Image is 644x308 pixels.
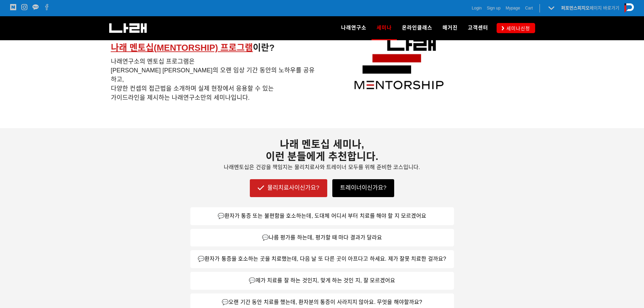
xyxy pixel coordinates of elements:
span: 나래연구소의 멘토십 프로그램은 [PERSON_NAME] [PERSON_NAME]의 오랜 임상 기간 동안의 노하우를 공유하고, 다양한 컨셉의 접근법을 소개하며 실제 현장에서 응... [111,58,315,101]
span: 고객센터 [468,25,488,31]
span: 세미나신청 [504,25,530,32]
a: 온라인클래스 [397,16,437,40]
a: 💬나름 평가를 하는데, 평가할 때 마다 결과가 달라요 [190,229,454,247]
a: Login [472,5,482,11]
a: Sign up [487,5,501,11]
a: 💬제가 치료를 잘 하는 것인지, 맞게 하는 것인 지, 잘 모르겠어요 [190,272,454,290]
span: 매거진 [443,25,458,31]
a: 나래연구소 [336,16,372,40]
a: Cart [525,5,533,11]
a: 매거진 [437,16,463,40]
strong: 나래 멘토십 세미나, [280,139,364,150]
u: 나래 멘토십( [111,43,157,53]
a: 💬환자가 통증 또는 불편함을 호소하는데, 도대체 어디서 부터 치료를 해야 할 지 모르겠어요 [190,207,454,225]
u: MENT [157,43,181,53]
span: 나래연구소 [341,25,366,31]
span: 나래멘토십은 건강을 책임지는 물리치료사와 트레이너 모두를 위해 준비한 코스입니다. [224,164,420,170]
a: 물리치료사이신가요? [250,179,327,197]
a: Mypage [506,5,520,11]
img: 511caa51d7219.jpg [327,25,471,103]
strong: 이런 분들에게 추천합니다. [266,151,378,162]
span: 이란? [111,43,275,53]
span: 세미나 [377,22,392,33]
a: 세미나 [372,16,397,40]
a: 트레이너이신가요? [332,179,394,197]
a: 고객센터 [463,16,493,40]
a: 세미나신청 [497,23,535,33]
a: 💬환자가 통증을 호소하는 곳을 치료했는데, 다음 날 또 다른 곳이 아프다고 하세요. 제가 잘못 치료한 걸까요? [190,250,454,268]
a: 퍼포먼스피지오페이지 바로가기 [561,5,619,10]
u: ORSHIP) 프로그램 [182,43,253,53]
strong: 퍼포먼스피지오 [561,5,590,10]
span: 온라인클래스 [402,25,432,31]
